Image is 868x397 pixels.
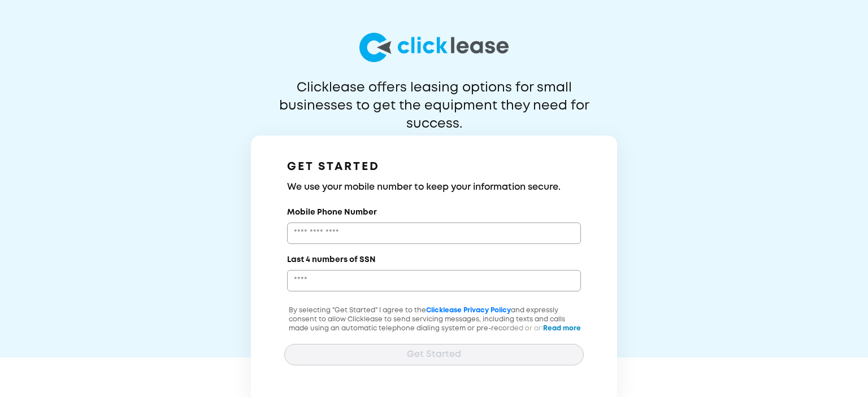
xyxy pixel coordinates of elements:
[426,307,511,313] a: Clicklease Privacy Policy
[287,254,376,265] label: Last 4 numbers of SSN
[251,79,617,115] p: Clicklease offers leasing options for small businesses to get the equipment they need for success.
[287,158,581,176] h1: GET STARTED
[359,33,509,62] img: logo-larg
[284,306,584,360] p: By selecting "Get Started" I agree to the and expressly consent to allow Clicklease to send servi...
[287,181,581,194] h3: We use your mobile number to keep your information secure.
[287,207,377,218] label: Mobile Phone Number
[284,344,584,365] button: Get Started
